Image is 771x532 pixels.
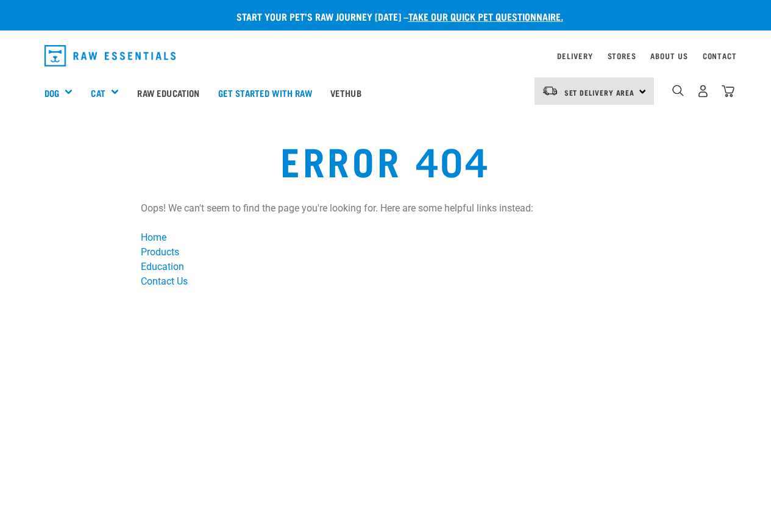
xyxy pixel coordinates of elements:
img: home-icon-1@2x.png [672,85,684,96]
a: Vethub [321,68,371,117]
a: Education [141,261,184,272]
h1: error 404 [151,138,620,182]
a: Delivery [557,54,592,58]
img: Raw Essentials Logo [44,45,176,66]
a: Cat [91,86,105,100]
img: user.png [697,85,709,98]
a: Raw Education [128,68,208,117]
img: home-icon@2x.png [722,85,734,98]
a: Home [141,232,166,243]
a: Get started with Raw [209,68,321,117]
a: Contact [703,54,737,58]
nav: dropdown navigation [35,40,737,71]
a: Dog [44,86,59,100]
a: Products [141,246,179,258]
span: Set Delivery Area [564,90,635,94]
a: Stores [608,54,636,58]
a: Contact Us [141,275,188,287]
a: take our quick pet questionnaire. [408,13,563,19]
a: About Us [650,54,688,58]
p: Oops! We can't seem to find the page you're looking for. Here are some helpful links instead: [141,201,630,216]
img: van-moving.png [542,85,558,96]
